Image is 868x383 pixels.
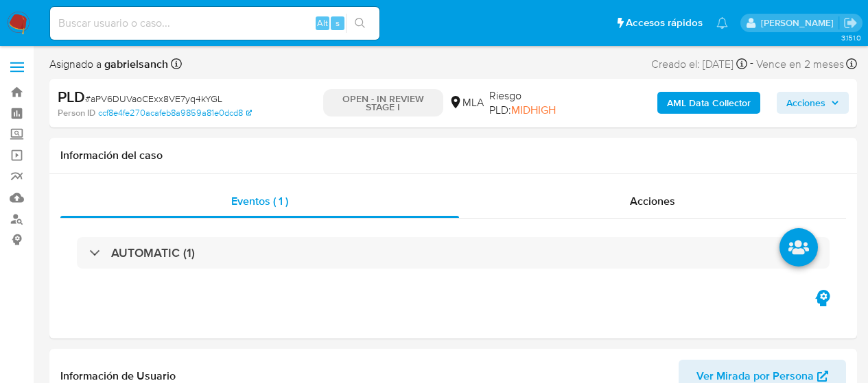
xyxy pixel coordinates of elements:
span: MIDHIGH [511,102,556,118]
div: MLA [449,95,484,110]
span: Alt [317,16,328,29]
a: Salir [843,16,858,30]
span: Acciones [630,193,675,209]
button: search-icon [346,14,374,33]
button: AML Data Collector [657,92,760,114]
b: gabrielsanch [102,56,168,72]
div: AUTOMATIC (1) [77,237,830,269]
span: Acciones [786,92,825,114]
b: AML Data Collector [667,92,751,114]
div: Creado el: [DATE] [651,55,747,73]
span: Eventos ( 1 ) [231,193,288,209]
b: PLD [58,86,85,108]
h1: Información de Usuario [60,369,176,383]
a: Notificaciones [716,17,728,29]
b: Person ID [58,107,95,119]
span: s [336,16,340,29]
span: - [750,55,753,73]
p: gabriela.sanchez@mercadolibre.com [761,16,838,29]
span: Asignado a [49,57,168,72]
button: Acciones [777,92,849,114]
h1: Información del caso [60,149,846,162]
span: Vence en 2 meses [756,57,844,72]
h3: AUTOMATIC (1) [111,245,195,260]
span: Riesgo PLD: [489,88,583,118]
span: # aPV6DUVaoCExx8VE7yq4kYGL [85,92,222,106]
p: OPEN - IN REVIEW STAGE I [323,89,443,116]
span: Accesos rápidos [626,16,703,30]
a: ccf8e4fe270acafeb8a9859a81e0dcd8 [98,107,252,119]
input: Buscar usuario o caso... [50,14,379,32]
